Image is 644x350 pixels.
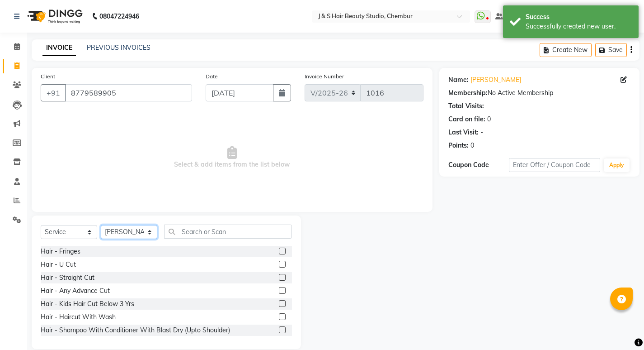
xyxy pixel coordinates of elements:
[41,273,94,283] div: Hair - Straight Cut
[448,75,469,85] div: Name:
[595,43,627,57] button: Save
[305,72,344,81] label: Invoice Number
[41,286,110,296] div: Hair - Any Advance Cut
[526,22,632,31] div: Successfully created new user.
[470,75,521,85] a: [PERSON_NAME]
[41,260,76,269] div: Hair - U Cut
[448,141,469,150] div: Points:
[41,312,116,322] div: Hair - Haircut With Wash
[448,128,479,137] div: Last Visit:
[470,141,474,150] div: 0
[206,72,218,81] label: Date
[41,84,66,101] button: +91
[540,43,592,57] button: Create New
[604,158,630,172] button: Apply
[23,4,85,29] img: logo
[65,84,192,101] input: Search by Name/Mobile/Email/Code
[526,12,632,22] div: Success
[487,115,491,124] div: 0
[448,88,630,98] div: No Active Membership
[41,247,80,256] div: Hair - Fringes
[41,72,55,81] label: Client
[448,88,488,98] div: Membership:
[480,128,483,137] div: -
[41,326,230,335] div: Hair - Shampoo With Conditioner With Blast Dry (Upto Shoulder)
[42,40,76,56] a: INVOICE
[41,299,134,309] div: Hair - Kids Hair Cut Below 3 Yrs
[164,225,292,239] input: Search or Scan
[509,158,600,172] input: Enter Offer / Coupon Code
[448,115,485,124] div: Card on file:
[448,101,484,111] div: Total Visits:
[448,160,509,170] div: Coupon Code
[99,4,139,29] b: 08047224946
[41,112,423,203] span: Select & add items from the list below
[87,43,150,52] a: PREVIOUS INVOICES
